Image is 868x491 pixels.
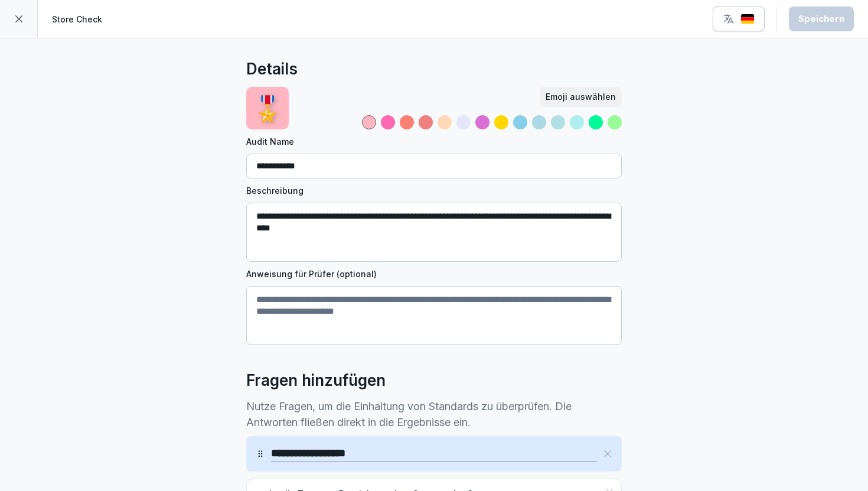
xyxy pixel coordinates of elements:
[246,57,298,81] h2: Details
[540,87,622,107] button: Emoji auswählen
[789,6,854,31] button: Speichern
[246,268,622,280] label: Anweisung für Prüfer (optional)
[246,184,622,197] label: Beschreibung
[246,135,622,148] label: Audit Name
[246,398,622,430] p: Nutze Fragen, um die Einhaltung von Standards zu überprüfen. Die Antworten fließen direkt in die ...
[52,13,102,25] p: Store Check
[246,369,386,392] h2: Fragen hinzufügen
[740,14,755,25] img: de.svg
[798,12,844,25] div: Speichern
[546,90,616,103] div: Emoji auswählen
[252,90,283,127] p: 🎖️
